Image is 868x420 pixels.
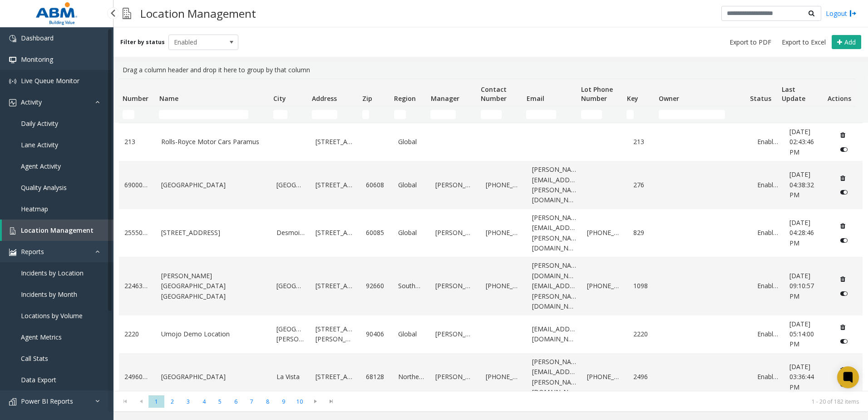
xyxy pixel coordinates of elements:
a: 2220 [124,329,150,339]
span: Go to the last page [323,395,339,408]
a: 2220 [633,329,655,339]
a: 213 [124,137,150,147]
a: [PERSON_NAME] [435,228,475,238]
span: Page 10 [291,395,307,408]
a: Global [398,180,424,190]
span: Go to the next page [309,398,321,405]
a: Global [398,228,424,238]
button: Disable [836,233,853,248]
a: La Vista [276,372,305,382]
a: [STREET_ADDRESS] [316,137,355,147]
a: Umojo Demo Location [161,329,266,339]
button: Disable [836,377,853,392]
span: Locations by Volume [21,311,83,320]
span: [DATE] 09:10:57 PM [789,271,814,300]
a: [PERSON_NAME] [435,372,475,382]
a: [PERSON_NAME][DOMAIN_NAME][EMAIL_ADDRESS][PERSON_NAME][DOMAIN_NAME] [532,260,577,311]
a: 60608 [366,180,387,190]
img: 'icon' [9,35,16,42]
a: [STREET_ADDRESS][PERSON_NAME] [316,324,355,345]
span: Last Update [782,85,805,103]
span: Location Management [21,226,94,235]
a: [PHONE_NUMBER] [486,281,521,291]
a: Rolls-Royce Motor Cars Paramus [161,137,266,147]
span: Export to PDF [730,38,771,47]
td: Region Filter [390,106,427,123]
a: Desmoines [276,228,305,238]
th: Actions [824,79,856,106]
button: Disable [836,185,853,200]
a: [PERSON_NAME][EMAIL_ADDRESS][PERSON_NAME][DOMAIN_NAME] [532,165,577,205]
td: Key Filter [623,106,655,123]
button: Delete [836,320,850,335]
button: Delete [836,219,850,233]
input: Email Filter [526,110,556,119]
img: 'icon' [9,398,16,405]
img: 'icon' [9,56,16,64]
span: Data Export [21,375,56,384]
button: Delete [836,272,850,286]
span: Page 3 [180,395,196,408]
span: Lane Activity [21,140,58,149]
a: Global [398,329,424,339]
a: [STREET_ADDRESS] [316,228,355,238]
span: Power BI Reports [21,397,73,405]
a: [STREET_ADDRESS] [316,180,355,190]
span: Page 5 [212,395,228,408]
span: Key [627,94,638,103]
span: [DATE] 04:38:32 PM [789,170,814,199]
img: 'icon' [9,99,16,106]
span: Region [394,94,416,103]
span: Contact Number [481,85,507,103]
span: Email [527,94,544,103]
a: 69000276 [124,180,150,190]
td: Status Filter [746,106,778,123]
td: Actions Filter [824,106,856,123]
a: [PERSON_NAME][EMAIL_ADDRESS][PERSON_NAME][DOMAIN_NAME] [532,357,577,398]
a: [DATE] 02:43:46 PM [789,127,824,157]
td: Email Filter [523,106,577,123]
td: Number Filter [119,106,155,123]
span: Agent Metrics [21,333,62,341]
td: Lot Phone Number Filter [577,106,623,123]
a: 60085 [366,228,387,238]
a: 2496 [633,372,655,382]
a: Enabled [757,228,779,238]
span: [DATE] 02:43:46 PM [789,127,814,156]
a: Enabled [757,137,779,147]
td: City Filter [270,106,308,123]
button: Delete [836,128,850,142]
kendo-pager-info: 1 - 20 of 182 items [345,398,859,405]
a: [GEOGRAPHIC_DATA][PERSON_NAME] [276,324,305,345]
a: [PHONE_NUMBER] [486,372,521,382]
span: Number [123,94,148,103]
a: 1098 [633,281,655,291]
span: Zip [362,94,372,103]
a: [PERSON_NAME][GEOGRAPHIC_DATA] [GEOGRAPHIC_DATA] [161,271,266,301]
span: Page 4 [196,395,212,408]
a: Enabled [757,281,779,291]
a: [PERSON_NAME] [435,329,475,339]
input: Manager Filter [430,110,456,119]
input: Region Filter [394,110,406,119]
a: [STREET_ADDRESS] [316,372,355,382]
button: Disable [836,142,853,157]
span: Incidents by Location [21,269,84,277]
td: Owner Filter [655,106,746,123]
img: 'icon' [9,249,16,256]
a: [PERSON_NAME][EMAIL_ADDRESS][PERSON_NAME][DOMAIN_NAME] [532,213,577,254]
a: [DATE] 04:28:46 PM [789,218,824,248]
img: pageIcon [123,2,131,25]
a: [STREET_ADDRESS] [316,281,355,291]
a: [DATE] 09:10:57 PM [789,271,824,301]
a: [DATE] 03:36:44 PM [789,362,824,392]
input: Name Filter [159,110,248,119]
a: [GEOGRAPHIC_DATA] [276,281,305,291]
a: 276 [633,180,655,190]
span: Call Stats [21,354,48,363]
td: Name Filter [155,106,269,123]
a: 213 [633,137,655,147]
a: 22463372 [124,281,150,291]
input: Key Filter [626,110,634,119]
span: Add [844,38,856,46]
